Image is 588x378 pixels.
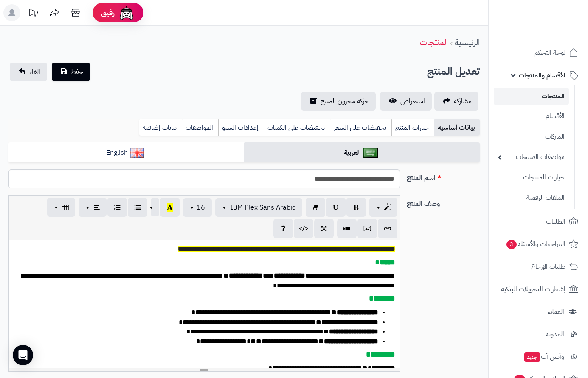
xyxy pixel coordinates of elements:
a: طلبات الإرجاع [494,256,583,277]
a: استعراض [380,92,432,111]
label: اسم المنتج [403,169,483,183]
span: طلبات الإرجاع [531,261,565,273]
a: الرئيسية [455,36,480,48]
a: إعدادات السيو [218,119,264,136]
a: حركة مخزون المنتج [301,92,376,111]
button: IBM Plex Sans Arabic [215,198,302,217]
span: وآتس آب [523,351,564,363]
div: Open Intercom Messenger [13,345,33,365]
img: English [130,148,145,158]
span: حفظ [70,67,83,77]
span: حركة مخزون المنتج [321,96,369,106]
span: 3 [506,240,517,249]
span: مشاركه [454,96,472,106]
a: الماركات [494,128,569,146]
span: 16 [197,202,205,213]
label: وصف المنتج [403,195,483,209]
span: إشعارات التحويلات البنكية [501,283,565,295]
h2: تعديل المنتج [427,63,480,80]
button: حفظ [52,63,90,81]
a: العملاء [494,301,583,322]
a: إشعارات التحويلات البنكية [494,279,583,299]
a: الملفات الرقمية [494,189,569,207]
a: الغاء [10,63,47,81]
span: لوحة التحكم [534,47,565,59]
span: جديد [524,352,540,362]
a: تخفيضات على السعر [330,119,391,136]
a: بيانات أساسية [434,119,480,136]
a: المراجعات والأسئلة3 [494,234,583,254]
a: المدونة [494,324,583,344]
a: بيانات إضافية [139,119,182,136]
a: الأقسام [494,107,569,125]
a: الطلبات [494,211,583,232]
span: IBM Plex Sans Arabic [231,202,295,213]
img: العربية [363,148,378,158]
a: المنتجات [420,36,448,48]
a: مواصفات المنتجات [494,148,569,166]
a: تحديثات المنصة [23,4,44,23]
a: وآتس آبجديد [494,347,583,367]
span: المدونة [546,328,564,340]
span: العملاء [548,306,564,318]
span: الغاء [29,67,40,77]
a: English [8,142,244,163]
a: لوحة التحكم [494,43,583,63]
a: المواصفات [182,119,218,136]
span: المراجعات والأسئلة [506,238,565,250]
span: الأقسام والمنتجات [519,69,565,81]
a: المنتجات [494,88,569,105]
a: تخفيضات على الكميات [264,119,330,136]
span: استعراض [400,96,425,106]
a: مشاركه [434,92,478,111]
a: خيارات المنتج [391,119,434,136]
span: الطلبات [546,216,565,227]
a: العربية [244,142,480,163]
a: خيارات المنتجات [494,168,569,187]
img: ai-face.png [118,4,135,21]
span: رفيق [101,8,115,18]
button: 16 [183,198,212,217]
